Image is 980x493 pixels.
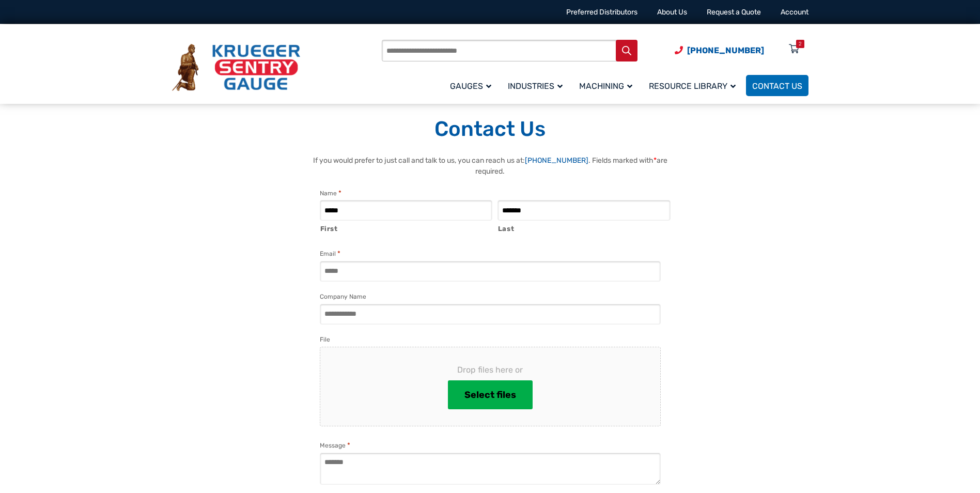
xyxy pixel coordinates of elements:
h1: Contact Us [172,116,808,142]
label: File [320,334,330,345]
a: Preferred Distributors [566,8,637,17]
span: Industries [508,81,563,91]
a: Industries [502,73,573,98]
a: Phone Number (920) 434-8860 [675,44,764,57]
span: Gauges [450,81,491,91]
legend: Name [320,188,341,198]
span: Machining [579,81,632,91]
a: Machining [573,73,643,98]
a: Contact Us [746,75,808,96]
label: Message [320,440,350,451]
label: Company Name [320,291,366,302]
span: [PHONE_NUMBER] [687,45,764,55]
label: Email [320,249,340,259]
span: Contact Us [752,81,802,91]
label: Last [498,221,671,234]
a: [PHONE_NUMBER] [525,156,588,165]
button: select files, file [448,380,533,409]
a: Account [781,8,808,17]
a: Gauges [444,73,502,98]
a: Request a Quote [707,8,761,17]
span: Resource Library [649,81,736,91]
img: Krueger Sentry Gauge [172,44,300,91]
a: About Us [657,8,687,17]
a: Resource Library [643,73,746,98]
span: Drop files here or [337,364,644,376]
div: 2 [799,40,802,48]
label: First [320,221,493,234]
p: If you would prefer to just call and talk to us, you can reach us at: . Fields marked with are re... [309,155,671,177]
